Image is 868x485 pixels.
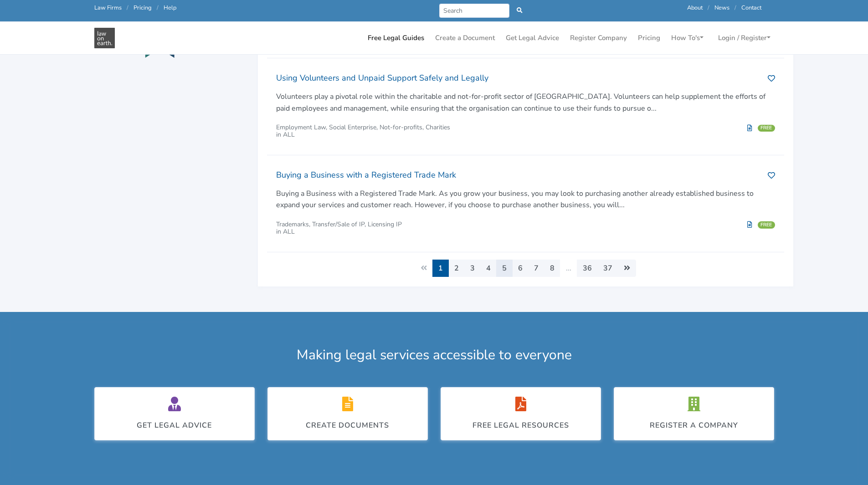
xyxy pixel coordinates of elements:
[634,29,664,47] a: Pricing
[276,71,760,86] h2: Using Volunteers and Unpaid Support Safely and Legally
[687,4,703,12] a: About
[431,29,498,47] a: Create a Document
[614,387,774,440] a: Register a Company
[127,4,128,12] span: /
[94,387,255,440] a: Get Legal Advice
[364,29,428,47] a: Free Legal Guides
[88,345,781,365] div: Making legal services accessible to everyone
[758,125,775,132] span: FREE
[544,260,560,277] a: 8
[439,4,510,18] input: Search
[276,124,450,138] div: Employment Law, Social Enterprise, Not-for-profits, Charities in ALL
[577,260,598,277] a: 36
[464,260,481,277] a: 3
[276,168,760,183] h2: Buying a Business with a Registered Trade Mark
[267,260,784,277] nav: Page navigation
[276,91,775,114] p: Volunteers play a pivotal role within the charitable and not-for-profit sector of [GEOGRAPHIC_DAT...
[134,4,152,12] a: Pricing
[480,260,497,277] a: 4
[597,260,618,277] a: 37
[306,420,389,431] div: Create Documents
[137,420,212,431] div: Get Legal Advice
[668,29,707,47] a: How To's
[276,221,402,235] div: Trademarks, Transfer/Sale of IP, Licensing IP in ALL
[496,260,513,277] a: 5
[714,4,729,12] a: News
[94,28,115,48] img: Free Legal Guides in - Free Legal Resources & Documents
[528,260,544,277] a: 7
[448,260,465,277] a: 2
[432,260,449,277] span: 1
[618,260,636,277] a: Next »
[164,4,176,12] a: Help
[741,4,761,12] a: Contact
[276,188,775,211] p: Buying a Business with a Registered Trade Mark. As you grow your business, you may look to purcha...
[502,29,563,47] a: Get Legal Advice
[758,221,775,229] span: FREE
[267,163,784,243] a: Buying a Business with a Registered Trade Mark Buying a Business with a Registered Trade Mark. As...
[267,66,784,146] a: Using Volunteers and Unpaid Support Safely and Legally Volunteers play a pivotal role within the ...
[714,29,774,47] a: Login / Register
[94,4,122,12] a: Law Firms
[512,260,529,277] a: 6
[415,260,433,277] li: « Previous
[473,420,569,431] div: Free legal resources
[650,420,738,431] div: Register a Company
[441,387,601,440] a: Free legal resources
[267,387,428,440] a: Create Documents
[566,29,631,47] a: Register Company
[157,4,159,12] span: /
[708,4,709,12] span: /
[734,4,736,12] span: /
